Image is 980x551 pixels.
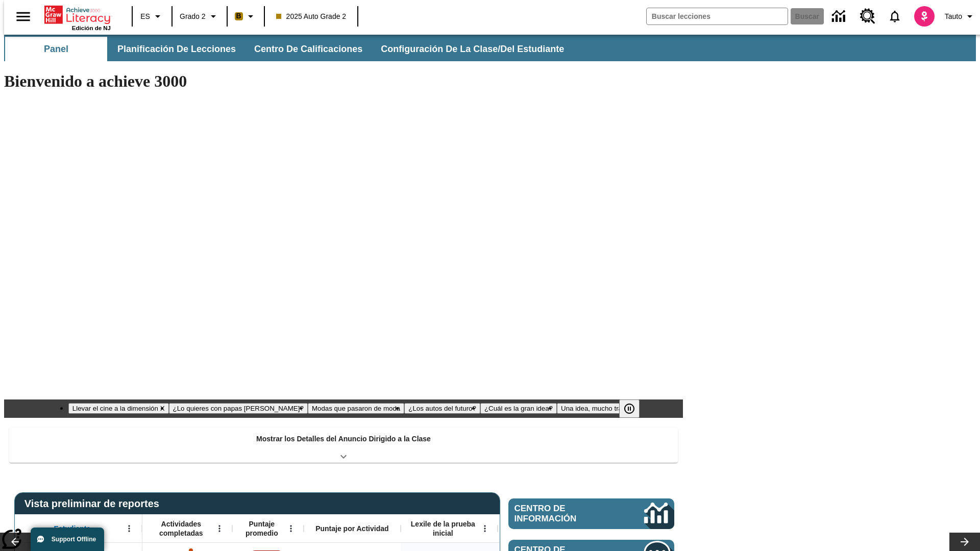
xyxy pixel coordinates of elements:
button: Configuración de la clase/del estudiante [373,37,572,61]
span: Edición de NJ [72,25,111,31]
button: Pausar [619,399,640,418]
span: Puntaje promedio [237,519,286,538]
span: Vista preliminar de reportes [24,498,164,510]
button: Diapositiva 4 ¿Los autos del futuro? [404,403,480,414]
div: Subbarra de navegación [4,35,976,61]
a: Centro de información [508,498,674,529]
div: Mostrar los Detalles del Anuncio Dirigido a la Clase [9,428,678,463]
img: avatar image [914,6,935,27]
span: Actividades completadas [148,519,215,538]
h1: Bienvenido a achieve 3000 [4,72,683,91]
button: Diapositiva 5 ¿Cuál es la gran idea? [480,403,557,414]
button: Carrusel de lecciones, seguir [949,533,980,551]
a: Centro de información [826,3,854,31]
span: Puntaje por Actividad [315,524,388,533]
button: Support Offline [31,528,104,551]
button: Perfil/Configuración [941,7,980,26]
div: Portada [44,4,111,31]
a: Centro de recursos, Se abrirá en una pestaña nueva. [854,3,881,30]
span: Support Offline [52,536,96,543]
a: Portada [44,5,111,25]
button: Abrir menú [212,521,227,536]
span: Estudiante [54,524,91,533]
button: Escoja un nuevo avatar [908,3,941,30]
button: Abrir menú [477,521,493,536]
button: Boost El color de la clase es anaranjado claro. Cambiar el color de la clase. [231,7,261,26]
span: ES [140,11,150,22]
span: Grado 2 [180,11,206,22]
span: 2025 Auto Grade 2 [276,11,347,22]
span: Lexile de la prueba inicial [406,519,480,538]
button: Abrir menú [283,521,299,536]
button: Diapositiva 2 ¿Lo quieres con papas fritas? [169,403,308,414]
button: Grado: Grado 2, Elige un grado [176,7,224,26]
div: Pausar [619,399,650,418]
span: Tauto [945,11,962,22]
button: Abrir el menú lateral [8,2,38,32]
a: Notificaciones [881,3,908,30]
p: Mostrar los Detalles del Anuncio Dirigido a la Clase [256,434,431,444]
body: Máximo 600 caracteres Presiona Escape para desactivar la barra de herramientas Presiona Alt + F10... [4,8,149,17]
button: Planificación de lecciones [109,37,244,61]
button: Panel [5,37,107,61]
button: Centro de calificaciones [246,37,371,61]
span: B [236,10,241,22]
button: Lenguaje: ES, Selecciona un idioma [136,7,168,26]
div: Subbarra de navegación [4,37,573,61]
button: Diapositiva 6 Una idea, mucho trabajo [557,403,639,414]
input: Buscar campo [647,8,788,24]
button: Diapositiva 3 Modas que pasaron de moda [308,403,404,414]
button: Abrir menú [121,521,137,536]
span: Centro de información [514,504,610,524]
button: Diapositiva 1 Llevar el cine a la dimensión X [68,403,169,414]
